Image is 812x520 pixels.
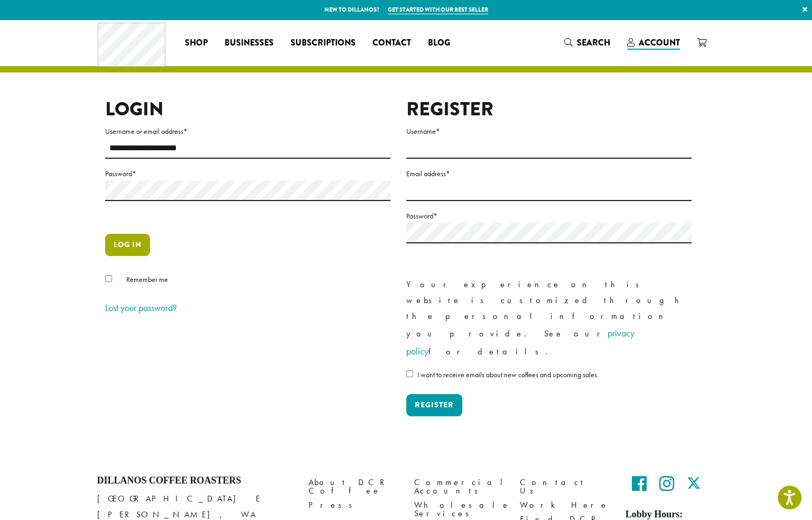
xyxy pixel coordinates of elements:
[406,167,692,180] label: Email address
[105,167,390,180] label: Password
[406,394,462,416] button: Register
[577,37,610,49] span: Search
[372,37,411,50] span: Contact
[291,37,356,50] span: Subscriptions
[406,98,692,121] h2: Register
[97,475,293,487] h4: Dillanos Coffee Roasters
[406,370,413,377] input: I want to receive emails about new coffees and upcoming sales.
[309,475,398,498] a: About DCR Coffee
[406,277,692,360] p: Your experience on this website is customized through the personal information you provide. See o...
[126,275,168,284] span: Remember me
[388,5,488,14] a: Get started with our best seller
[105,234,150,256] button: Log in
[185,37,208,50] span: Shop
[176,34,216,51] a: Shop
[406,125,692,138] label: Username
[105,302,177,314] a: Lost your password?
[105,98,390,121] h2: Login
[520,475,610,498] a: Contact Us
[556,34,619,51] a: Search
[428,37,450,50] span: Blog
[406,327,634,357] a: privacy policy
[406,209,692,223] label: Password
[105,125,390,138] label: Username or email address
[225,37,274,50] span: Businesses
[309,498,398,513] a: Press
[520,498,610,513] a: Work Here
[417,370,599,379] span: I want to receive emails about new coffees and upcoming sales.
[414,475,504,498] a: Commercial Accounts
[639,37,680,49] span: Account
